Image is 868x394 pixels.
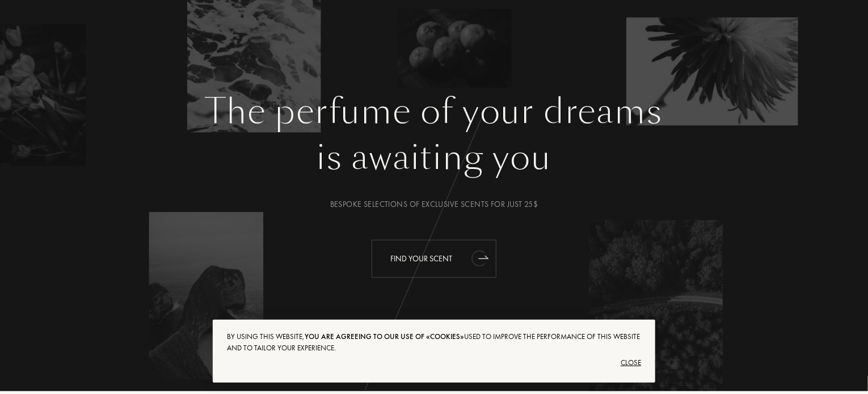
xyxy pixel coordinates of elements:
[363,240,505,278] a: Find your scentanimation
[51,132,817,183] div: is awaiting you
[469,247,491,269] div: animation
[227,354,641,372] div: Close
[51,198,817,210] div: Bespoke selections of exclusive scents for just 25$
[372,240,496,278] div: Find your scent
[227,331,641,354] div: By using this website, used to improve the performance of this website and to tailor your experie...
[51,91,817,132] h1: The perfume of your dreams
[305,332,464,341] span: you are agreeing to our use of «cookies»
